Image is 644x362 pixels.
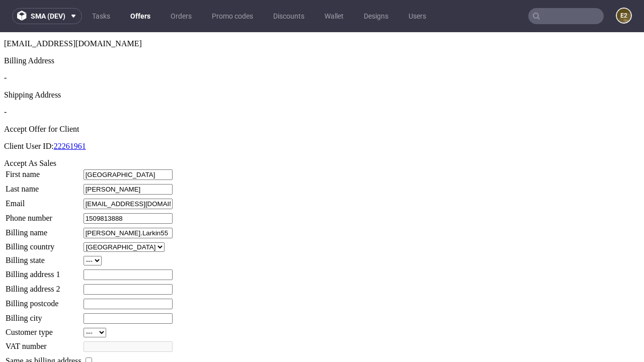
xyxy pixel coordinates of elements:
[318,8,350,24] a: Wallet
[54,110,86,118] a: 22261961
[5,151,82,163] td: Last name
[4,41,7,50] span: -
[165,8,198,24] a: Orders
[5,295,82,306] td: Customer type
[5,323,82,334] td: Same as billing address
[358,8,394,24] a: Designs
[5,237,82,248] td: Billing address 1
[4,7,142,16] span: [EMAIL_ADDRESS][DOMAIN_NAME]
[5,309,82,320] td: VAT number
[267,8,310,24] a: Discounts
[5,210,82,220] td: Billing country
[4,127,640,136] div: Accept As Sales
[4,110,640,119] p: Client User ID:
[206,8,259,24] a: Promo codes
[5,266,82,278] td: Billing postcode
[617,9,631,23] figcaption: e2
[5,166,82,177] td: Email
[124,8,156,24] a: Offers
[5,251,82,263] td: Billing address 2
[12,8,82,24] button: sma (dev)
[4,75,7,84] span: -
[403,8,432,24] a: Users
[4,58,640,67] div: Shipping Address
[5,180,82,192] td: Phone number
[86,8,116,24] a: Tasks
[4,93,640,102] div: Accept Offer for Client
[5,223,82,234] td: Billing state
[5,137,82,148] td: First name
[31,13,65,20] span: sma (dev)
[5,195,82,207] td: Billing name
[5,281,82,292] td: Billing city
[4,24,640,33] div: Billing Address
